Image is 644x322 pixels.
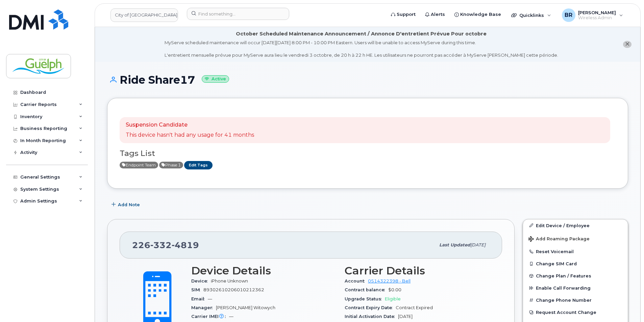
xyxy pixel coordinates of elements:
span: 4819 [172,240,199,250]
button: Add Note [107,199,146,211]
h3: Tags List [120,149,616,158]
span: Contract balance [345,287,388,292]
h3: Device Details [191,265,337,277]
button: Request Account Change [523,306,628,318]
h3: Carrier Details [345,265,490,277]
span: SIM [191,287,203,292]
small: Active [202,75,229,83]
span: Account [345,278,368,284]
span: [PERSON_NAME] Witowych [216,305,275,310]
button: Change Phone Number [523,294,628,306]
span: Change Plan / Features [536,273,591,278]
button: Reset Voicemail [523,245,628,258]
span: Active [120,162,158,168]
button: Add Roaming Package [523,232,628,245]
span: Manager [191,305,216,310]
span: $0.00 [388,287,401,292]
a: Edit Tags [184,161,213,169]
span: Device [191,278,211,284]
span: Carrier IMEI [191,314,229,319]
span: — [229,314,233,319]
span: Active [159,162,183,168]
span: Last updated [439,242,470,247]
span: 332 [150,240,172,250]
span: Upgrade Status [345,296,385,301]
span: Eligible [385,296,401,301]
span: 226 [132,240,199,250]
p: This device hasn't had any usage for 41 months [126,131,254,139]
button: Change Plan / Features [523,270,628,282]
span: Contract Expired [396,305,433,310]
p: Suspension Candidate [126,121,254,129]
span: Email [191,296,208,301]
button: close notification [623,41,631,48]
button: Change SIM Card [523,258,628,270]
h1: Ride Share17 [107,74,628,86]
span: [DATE] [398,314,413,319]
span: Contract Expiry Date [345,305,396,310]
div: October Scheduled Maintenance Announcement / Annonce D'entretient Prévue Pour octobre [236,30,487,37]
a: Edit Device / Employee [523,219,628,232]
a: 0514322398 - Bell [368,278,411,284]
span: [DATE] [470,242,486,247]
span: Add Note [118,202,140,208]
span: Enable Call Forwarding [536,286,591,291]
span: — [208,296,212,301]
div: MyServe scheduled maintenance will occur [DATE][DATE] 8:00 PM - 10:00 PM Eastern. Users will be u... [165,39,558,58]
span: 89302610206010212362 [203,287,264,292]
span: Initial Activation Date [345,314,398,319]
span: iPhone Unknown [211,278,248,284]
span: Add Roaming Package [528,236,590,243]
button: Enable Call Forwarding [523,282,628,294]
